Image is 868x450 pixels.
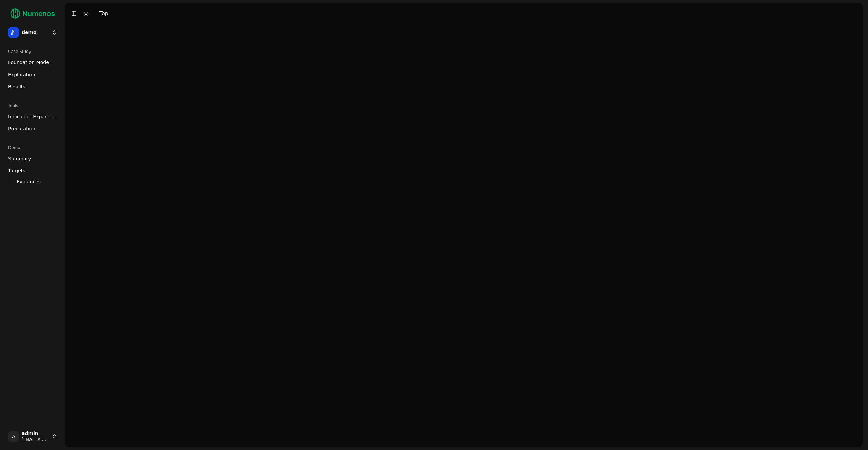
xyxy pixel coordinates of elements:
[5,111,60,122] a: Indication Expansion
[99,9,108,18] div: Top
[5,123,60,134] a: Precuration
[5,153,60,164] a: Summary
[22,431,49,437] span: admin
[5,46,60,57] div: Case Study
[5,69,60,80] a: Exploration
[5,142,60,153] div: Demo
[8,125,35,132] span: Precuration
[8,83,25,90] span: Results
[5,81,60,92] a: Results
[5,428,60,445] button: Aadmin[EMAIL_ADDRESS]
[8,71,35,78] span: Exploration
[22,437,49,442] span: [EMAIL_ADDRESS]
[22,29,49,36] span: demo
[8,431,19,442] span: A
[5,100,60,111] div: Tools
[8,167,25,174] span: Targets
[5,165,60,176] a: Targets
[8,59,51,66] span: Foundation Model
[17,178,41,185] span: Evidences
[5,5,60,22] img: Numenos
[14,177,52,186] a: Evidences
[69,9,79,18] button: Toggle Sidebar
[81,9,91,18] button: Toggle Dark Mode
[5,57,60,68] a: Foundation Model
[8,113,57,120] span: Indication Expansion
[5,24,60,41] button: demo
[8,155,31,162] span: Summary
